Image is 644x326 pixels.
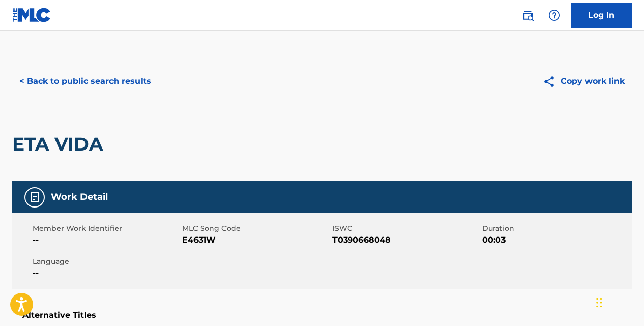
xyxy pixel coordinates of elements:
span: MLC Song Code [182,223,329,234]
div: Help [544,5,565,25]
h5: Alternative Titles [22,310,622,320]
h2: ETA VIDA [12,133,108,156]
img: MLC Logo [12,8,51,22]
button: Copy work link [536,69,632,94]
img: Work Detail [29,191,41,203]
div: Drag [596,287,602,318]
span: Member Work Identifier [33,223,180,234]
span: -- [33,267,180,279]
iframe: Chat Widget [593,277,644,326]
a: Public Search [518,5,538,25]
h5: Work Detail [51,191,108,203]
img: Copy work link [543,75,561,88]
span: Language [33,256,180,267]
span: 00:03 [482,234,629,246]
span: ISWC [332,223,480,234]
span: T0390668048 [332,234,480,246]
img: search [522,9,534,21]
a: Log In [571,3,632,28]
span: E4631W [182,234,329,246]
button: < Back to public search results [12,69,158,94]
span: Duration [482,223,629,234]
img: help [548,9,561,21]
span: -- [33,234,180,246]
